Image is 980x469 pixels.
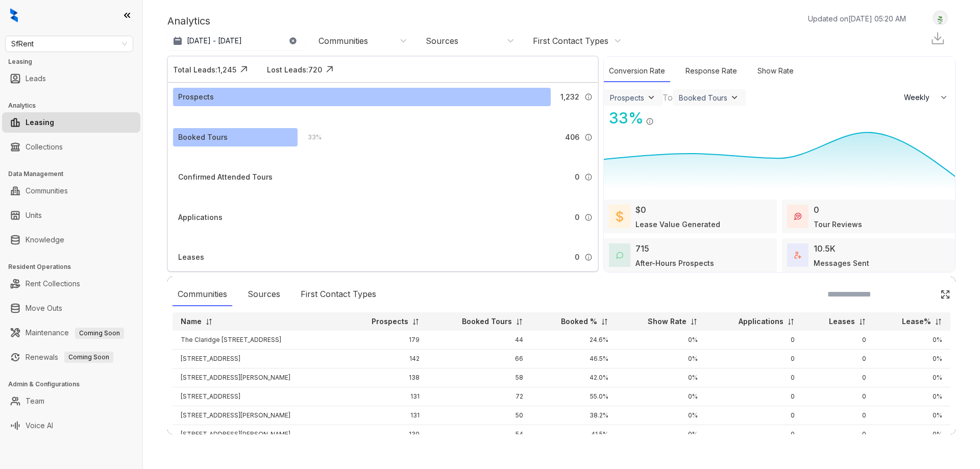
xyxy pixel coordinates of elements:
[898,88,955,107] button: Weekly
[560,91,579,103] span: 1,232
[565,132,579,143] span: 406
[904,92,935,103] span: Weekly
[663,91,673,104] div: To
[341,387,428,406] td: 131
[646,92,656,103] img: ViewFilterArrow
[428,406,532,425] td: 50
[706,425,803,444] td: 0
[575,252,579,263] span: 0
[829,316,855,327] p: Leases
[428,425,532,444] td: 54
[2,391,140,411] li: Team
[635,258,714,268] div: After-Hours Prospects
[8,101,142,110] h3: Analytics
[706,406,803,425] td: 0
[874,387,950,406] td: 0%
[803,331,875,350] td: 0
[428,387,532,406] td: 72
[561,316,597,327] p: Booked %
[935,318,942,326] img: sorting
[173,387,341,406] td: [STREET_ADDRESS]
[752,60,799,82] div: Show Rate
[426,35,458,46] div: Sources
[616,252,623,259] img: AfterHoursConversations
[617,368,705,387] td: 0%
[808,13,906,24] p: Updated on [DATE] 05:20 AM
[584,173,593,181] img: Info
[8,169,142,179] h3: Data Management
[173,350,341,368] td: [STREET_ADDRESS]
[173,368,341,387] td: [STREET_ADDRESS][PERSON_NAME]
[26,137,63,157] a: Collections
[706,387,803,406] td: 0
[75,328,124,339] span: Coming Soon
[617,331,705,350] td: 0%
[173,64,236,75] div: Total Leads: 1,245
[654,108,669,124] img: Click Icon
[167,13,210,29] p: Analytics
[341,406,428,425] td: 131
[341,331,428,350] td: 179
[298,132,322,143] div: 33 %
[205,318,213,326] img: sorting
[2,298,140,318] li: Move Outs
[874,331,950,350] td: 0%
[26,68,46,89] a: Leads
[531,368,617,387] td: 42.0%
[575,171,579,183] span: 0
[814,204,819,216] div: 0
[428,350,532,368] td: 66
[706,368,803,387] td: 0
[679,93,727,102] div: Booked Tours
[584,93,593,101] img: Info
[462,316,512,327] p: Booked Tours
[296,283,381,306] div: First Contact Types
[803,387,875,406] td: 0
[604,107,644,130] div: 33 %
[531,406,617,425] td: 38.2%
[178,252,204,263] div: Leases
[706,350,803,368] td: 0
[178,212,223,223] div: Applications
[516,318,523,326] img: sorting
[8,262,142,271] h3: Resident Operations
[267,64,322,75] div: Lost Leads: 720
[919,290,927,299] img: SearchIcon
[2,137,140,157] li: Collections
[167,32,305,50] button: [DATE] - [DATE]
[531,387,617,406] td: 55.0%
[11,36,127,52] span: SfRent
[181,316,202,327] p: Name
[341,368,428,387] td: 138
[729,92,740,103] img: ViewFilterArrow
[178,171,273,183] div: Confirmed Attended Tours
[26,230,64,250] a: Knowledge
[318,35,368,46] div: Communities
[2,415,140,436] li: Voice AI
[178,91,214,103] div: Prospects
[575,212,579,223] span: 0
[2,68,140,89] li: Leads
[8,380,142,389] h3: Admin & Configurations
[26,274,80,294] a: Rent Collections
[322,62,337,77] img: Click Icon
[814,258,869,268] div: Messages Sent
[739,316,783,327] p: Applications
[617,406,705,425] td: 0%
[64,352,113,363] span: Coming Soon
[933,13,947,23] img: UserAvatar
[803,368,875,387] td: 0
[173,406,341,425] td: [STREET_ADDRESS][PERSON_NAME]
[617,350,705,368] td: 0%
[341,350,428,368] td: 142
[584,213,593,221] img: Info
[803,425,875,444] td: 0
[617,387,705,406] td: 0%
[601,318,608,326] img: sorting
[930,31,945,46] img: Download
[680,60,742,82] div: Response Rate
[902,316,931,327] p: Lease%
[2,112,140,133] li: Leasing
[690,318,698,326] img: sorting
[616,210,623,223] img: LeaseValue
